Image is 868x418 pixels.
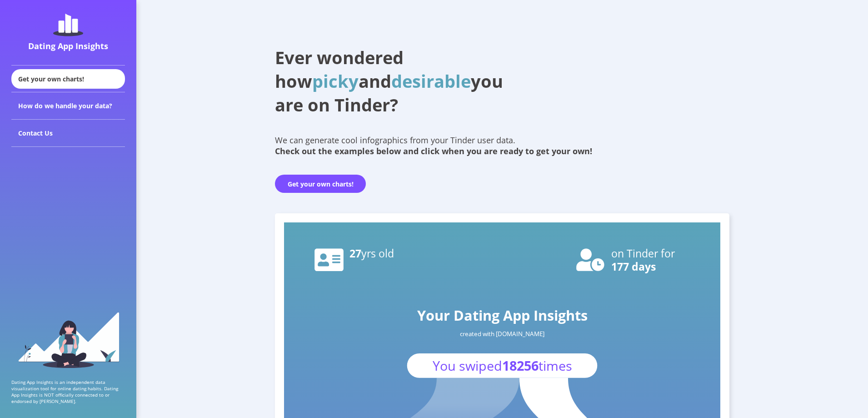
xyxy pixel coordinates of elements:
img: dating-app-insights-logo.5abe6921.svg [53,14,83,36]
tspan: times [539,357,572,374]
div: Contact Us [11,120,125,147]
b: Check out the examples below and click when you are ready to get your own! [275,146,592,156]
span: picky [312,69,359,93]
span: desirable [391,69,471,93]
div: We can generate cool infographics from your Tinder user data. [275,135,729,156]
text: on Tinder for [611,246,675,261]
h1: Ever wondered how and you are on Tinder? [275,45,525,116]
div: Dating App Insights [14,40,123,51]
p: Dating App Insights is an independent data visualization tool for online dating habits. Dating Ap... [11,379,125,404]
img: sidebar_girl.91b9467e.svg [17,311,120,368]
text: 177 days [611,259,656,274]
text: 27 [349,246,394,261]
button: Get your own charts! [275,175,366,193]
text: You swiped [433,357,572,374]
tspan: 18256 [502,357,539,374]
text: created with [DOMAIN_NAME] [460,330,544,338]
div: Get your own charts! [11,69,125,89]
text: Your Dating App Insights [417,306,588,325]
tspan: yrs old [361,246,394,261]
div: How do we handle your data? [11,92,125,120]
